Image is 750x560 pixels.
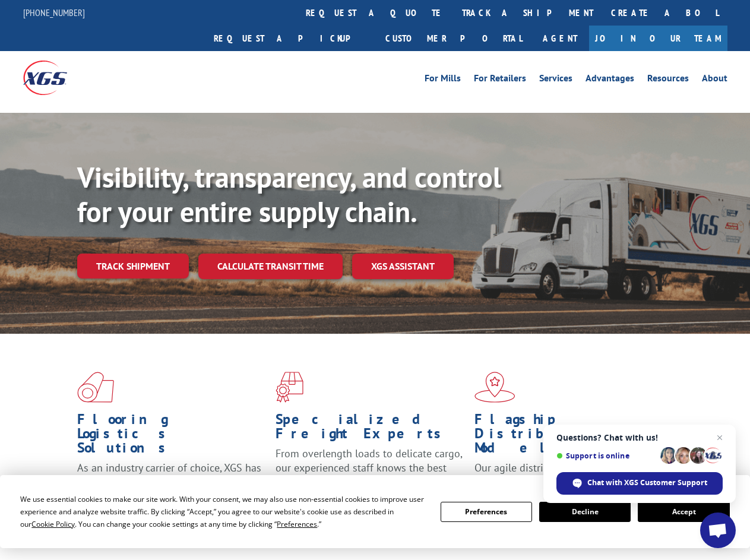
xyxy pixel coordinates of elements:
[352,254,454,279] a: XGS ASSISTANT
[700,512,736,548] div: Open chat
[474,372,515,403] img: xgs-icon-flagship-distribution-model-red
[77,372,114,403] img: xgs-icon-total-supply-chain-intelligence-red
[539,502,631,522] button: Decline
[276,372,303,403] img: xgs-icon-focused-on-flooring-red
[77,159,501,230] b: Visibility, transparency, and control for your entire supply chain.
[589,26,727,51] a: Join Our Team
[638,502,729,522] button: Accept
[474,412,664,461] h1: Flagship Distribution Model
[31,519,75,529] span: Cookie Policy
[277,519,317,529] span: Preferences
[77,461,261,503] span: As an industry carrier of choice, XGS has brought innovation and dedication to flooring logistics...
[702,74,727,87] a: About
[474,74,526,87] a: For Retailers
[376,26,531,51] a: Customer Portal
[556,433,723,442] span: Questions? Chat with us!
[198,254,343,279] a: Calculate transit time
[20,493,426,530] div: We use essential cookies to make our site work. With your consent, we may also use non-essential ...
[556,451,656,460] span: Support is online
[276,412,465,447] h1: Specialized Freight Experts
[276,447,465,499] p: From overlength loads to delicate cargo, our experienced staff knows the best way to move your fr...
[539,74,572,87] a: Services
[77,412,267,461] h1: Flooring Logistics Solutions
[587,477,707,488] span: Chat with XGS Customer Support
[647,74,689,87] a: Resources
[425,74,461,87] a: For Mills
[441,502,532,522] button: Preferences
[23,7,85,18] a: [PHONE_NUMBER]
[205,26,376,51] a: Request a pickup
[556,472,723,495] div: Chat with XGS Customer Support
[474,461,660,503] span: Our agile distribution network gives you nationwide inventory management on demand.
[531,26,589,51] a: Agent
[713,431,727,445] span: Close chat
[77,254,189,279] a: Track shipment
[586,74,634,87] a: Advantages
